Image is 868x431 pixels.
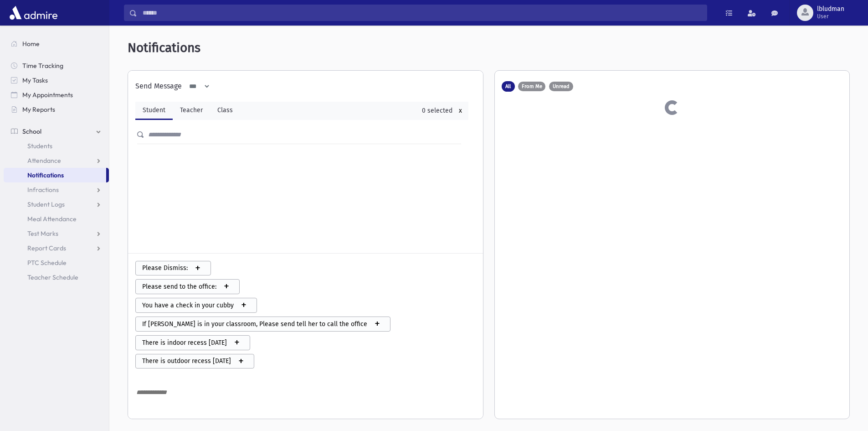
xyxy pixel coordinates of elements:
a: Time Tracking [4,58,109,73]
button: There is indoor recess [DATE] + [135,335,250,350]
button: Please send to the office: + [135,279,240,294]
span: + [216,280,236,293]
a: My Tasks [4,73,109,88]
span: Student Logs [27,200,65,208]
span: User [817,13,844,20]
a: Home [4,36,109,51]
span: There is indoor recess [DATE] [139,338,227,348]
span: Infractions [27,186,59,194]
span: From Me [522,84,542,89]
span: If [PERSON_NAME] is in your classroom, Please send tell her to call the office [139,319,367,329]
span: My Reports [22,105,55,114]
input: Search [137,5,707,21]
span: PTC Schedule [27,259,67,267]
div: Send Message [135,81,182,92]
button: Please Dismiss: + [135,261,211,276]
a: Notifications [4,168,106,182]
span: Time Tracking [22,62,63,70]
span: lbludman [817,5,844,13]
span: + [227,336,247,349]
span: Students [27,142,52,150]
span: Please send to the office: [139,282,216,291]
a: Teacher Schedule [4,270,109,285]
button: If [PERSON_NAME] is in your classroom, Please send tell her to call the office + [135,317,390,332]
span: All [505,84,511,89]
span: + [367,317,387,331]
span: Meal Attendance [27,215,77,223]
a: Infractions [4,182,109,197]
span: My Appointments [22,91,73,99]
a: Class [210,102,240,120]
img: AdmirePro [7,4,60,22]
a: Meal Attendance [4,212,109,226]
a: Attendance [4,153,109,168]
span: Teacher Schedule [27,273,78,281]
span: Home [22,40,40,48]
span: Notifications [128,40,200,56]
div: 0 selected [422,106,452,115]
button: There is outdoor recess [DATE] + [135,354,254,369]
a: Report Cards [4,241,109,255]
div: AdntfToShow [502,82,573,91]
span: There is outdoor recess [DATE] [139,356,231,366]
span: Please Dismiss: [139,263,188,273]
span: Unread [553,84,570,89]
span: + [234,299,254,312]
span: Test Marks [27,229,58,238]
a: Teacher [173,102,210,120]
span: Report Cards [27,244,66,252]
a: My Reports [4,102,109,117]
button: x [456,105,465,116]
a: School [4,124,109,139]
a: Students [4,139,109,153]
span: Notifications [27,171,64,179]
a: Test Marks [4,226,109,241]
span: You have a check in your cubby [139,301,234,310]
a: Student Logs [4,197,109,212]
a: PTC Schedule [4,255,109,270]
span: + [188,262,208,275]
span: + [231,355,251,368]
span: Attendance [27,156,61,165]
span: My Tasks [22,76,48,84]
span: School [22,127,41,135]
a: My Appointments [4,88,109,102]
button: You have a check in your cubby + [135,298,257,313]
a: Student [135,102,173,120]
